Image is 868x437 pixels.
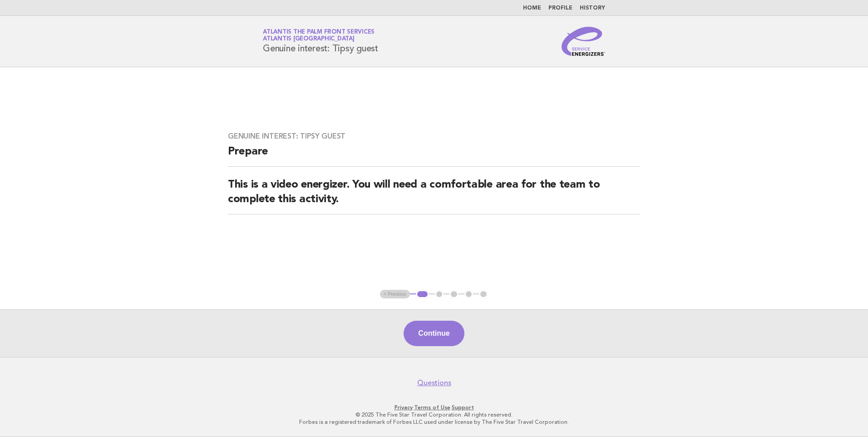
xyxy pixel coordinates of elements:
p: · · [156,404,712,411]
a: Privacy [395,404,413,411]
a: Support [452,404,474,411]
a: Home [523,5,541,11]
h2: This is a video energizer. You will need a comfortable area for the team to complete this activity. [228,178,640,214]
p: © 2025 The Five Star Travel Corporation. All rights reserved. [156,411,712,418]
a: History [580,5,605,11]
h1: Genuine interest: Tipsy guest [263,30,378,53]
h2: Prepare [228,144,640,167]
h3: Genuine interest: Tipsy guest [228,132,640,141]
button: Continue [404,321,464,346]
span: Atlantis [GEOGRAPHIC_DATA] [263,36,355,42]
button: 1 [416,290,429,299]
a: Atlantis The Palm Front ServicesAtlantis [GEOGRAPHIC_DATA] [263,29,375,42]
a: Questions [417,378,451,387]
img: Service Energizers [562,27,605,56]
a: Profile [548,5,572,11]
a: Terms of Use [414,404,450,411]
p: Forbes is a registered trademark of Forbes LLC used under license by The Five Star Travel Corpora... [156,418,712,426]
